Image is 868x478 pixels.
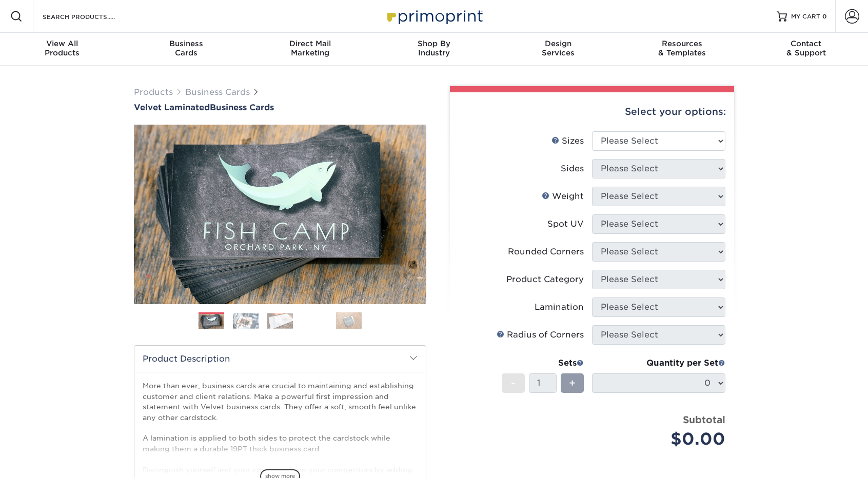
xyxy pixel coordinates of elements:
div: Rounded Corners [508,246,584,258]
span: - [511,375,516,391]
a: Shop ByIndustry [372,33,496,66]
div: Sides [561,163,584,175]
span: Contact [744,39,868,48]
div: $0.00 [600,427,725,451]
span: Design [496,39,620,48]
span: Business [124,39,248,48]
span: MY CART [791,12,820,21]
div: Lamination [535,301,584,313]
div: Industry [372,39,496,57]
a: Velvet LaminatedBusiness Cards [134,103,426,112]
a: Products [134,87,173,97]
img: Velvet Laminated 01 [134,68,426,361]
input: SEARCH PRODUCTS..... [42,10,142,23]
div: Quantity per Set [592,357,725,369]
img: Business Cards 01 [199,309,224,334]
div: Select your options: [458,92,726,131]
a: Business Cards [185,87,250,97]
div: Services [496,39,620,57]
img: Business Cards 04 [302,308,327,334]
img: Primoprint [383,5,485,27]
span: Shop By [372,39,496,48]
a: Contact& Support [744,33,868,66]
div: Radius of Corners [497,329,584,341]
img: Business Cards 03 [267,313,293,329]
div: Product Category [506,273,584,286]
div: Marketing [248,39,372,57]
a: BusinessCards [124,33,248,66]
div: Sets [502,357,584,369]
span: 0 [822,13,827,20]
div: Spot UV [547,218,584,230]
span: Resources [620,39,744,48]
img: Business Cards 05 [336,312,362,330]
a: Direct MailMarketing [248,33,372,66]
div: Sizes [551,135,584,147]
div: Cards [124,39,248,57]
div: & Support [744,39,868,57]
div: & Templates [620,39,744,57]
strong: Subtotal [683,414,725,425]
span: Direct Mail [248,39,372,48]
img: Business Cards 02 [233,313,259,329]
a: DesignServices [496,33,620,66]
a: Resources& Templates [620,33,744,66]
h2: Product Description [134,346,426,372]
h1: Business Cards [134,103,426,112]
span: Velvet Laminated [134,103,210,112]
div: Weight [542,190,584,203]
span: + [569,375,576,391]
